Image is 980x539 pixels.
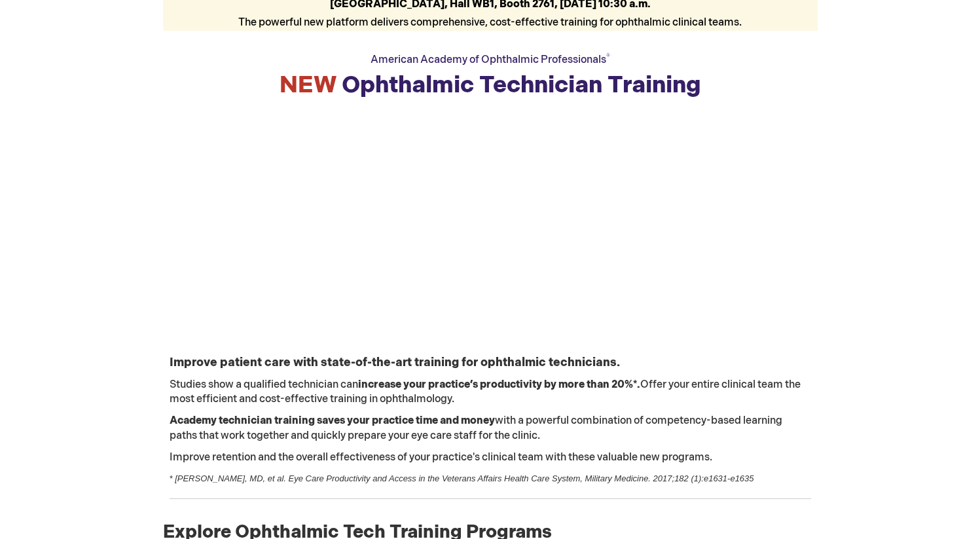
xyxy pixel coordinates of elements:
[280,71,336,100] span: NEW
[170,451,712,464] span: Improve retention and the overall effectiveness of your practice's clinical team with these valua...
[170,379,801,406] span: Studies show a qualified technician can Offer your entire clinical team the most efficient and co...
[170,356,620,369] strong: Improve patient care with state-of-the-art training for ophthalmic technicians.
[170,415,495,427] strong: Academy technician training saves your practice time and money
[170,415,782,442] span: with a powerful combination of competency-based learning paths that work together and quickly pre...
[606,52,610,61] sup: ®
[371,54,610,66] span: American Academy of Ophthalmic Professionals
[170,474,754,483] span: * [PERSON_NAME], MD, et al. Eye Care Productivity and Access in the Veterans Affairs Health Care ...
[280,71,701,100] strong: Ophthalmic Technician Training
[358,379,640,391] strong: increase your practice’s productivity by more than 20%*.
